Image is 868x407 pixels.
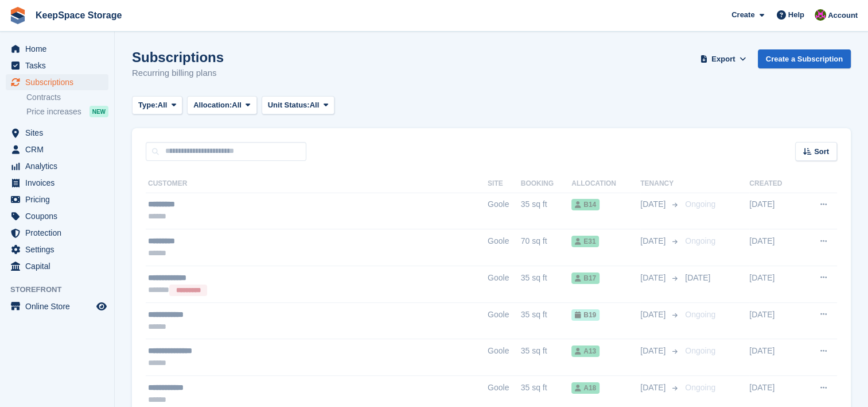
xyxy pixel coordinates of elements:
span: Home [25,41,94,57]
a: menu [6,57,108,74]
button: Export [698,49,749,68]
span: Online Store [25,298,94,314]
a: Preview store [95,300,108,313]
a: Price increases NEW [26,105,108,118]
img: stora-icon-8386f47178a22dfd0bd8f6a31ec36ba5ce8667c1dd55bd0f319d3a0aa187defe.svg [9,7,26,24]
span: Export [711,53,735,65]
a: menu [6,208,108,224]
span: Capital [25,258,94,274]
span: Account [828,10,858,21]
a: menu [6,225,108,241]
span: CRM [25,141,94,158]
img: John Fletcher [815,9,826,21]
a: menu [6,191,108,208]
a: menu [6,241,108,258]
span: Price increases [26,106,81,117]
span: Storefront [10,284,114,295]
a: menu [6,298,108,314]
a: menu [6,141,108,158]
span: Subscriptions [25,74,94,90]
span: Settings [25,241,94,258]
span: Protection [25,225,94,241]
span: Tasks [25,57,94,74]
span: Pricing [25,191,94,208]
a: menu [6,158,108,174]
a: Create a Subscription [758,49,851,68]
a: menu [6,41,108,57]
a: Contracts [26,92,108,103]
h1: Subscriptions [132,49,224,65]
div: NEW [89,106,108,117]
a: menu [6,258,108,274]
a: menu [6,175,108,191]
p: Recurring billing plans [132,67,224,80]
span: Create [731,9,754,21]
span: Sites [25,125,94,141]
span: Invoices [25,175,94,191]
a: menu [6,74,108,90]
span: Coupons [25,208,94,224]
a: KeepSpace Storage [31,6,126,25]
span: Analytics [25,158,94,174]
span: Help [788,9,804,21]
a: menu [6,125,108,141]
